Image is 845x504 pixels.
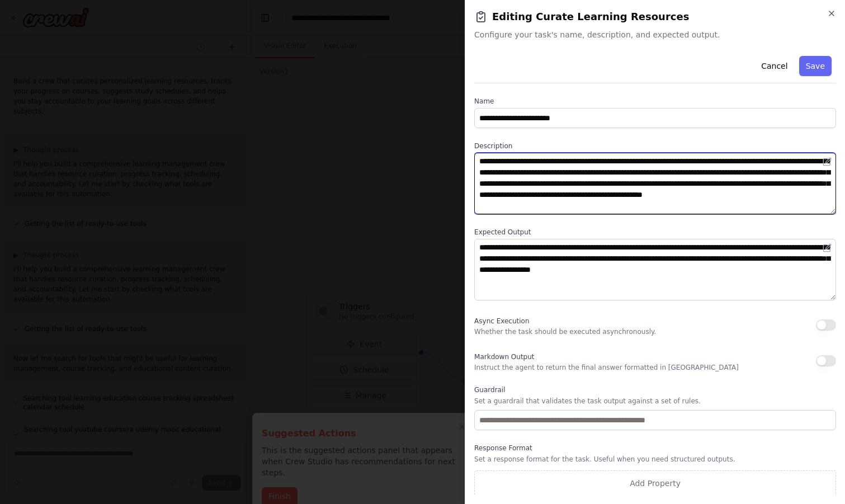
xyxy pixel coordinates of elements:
label: Expected Output [474,228,836,237]
button: Open in editor [820,241,834,255]
button: Add Property [474,470,836,496]
h2: Editing Curate Learning Resources [474,9,836,25]
p: Set a response format for the task. Useful when you need structured outputs. [474,455,836,464]
span: Configure your task's name, description, and expected output. [474,29,836,40]
button: Open in editor [820,155,834,168]
span: Async Execution [474,317,529,325]
p: Instruct the agent to return the final answer formatted in [GEOGRAPHIC_DATA] [474,363,739,372]
label: Name [474,97,836,106]
label: Guardrail [474,385,836,394]
span: Markdown Output [474,353,534,361]
button: Cancel [754,56,794,76]
label: Response Format [474,444,836,453]
button: Save [799,56,832,76]
p: Set a guardrail that validates the task output against a set of rules. [474,397,836,406]
p: Whether the task should be executed asynchronously. [474,327,656,336]
label: Description [474,142,836,150]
